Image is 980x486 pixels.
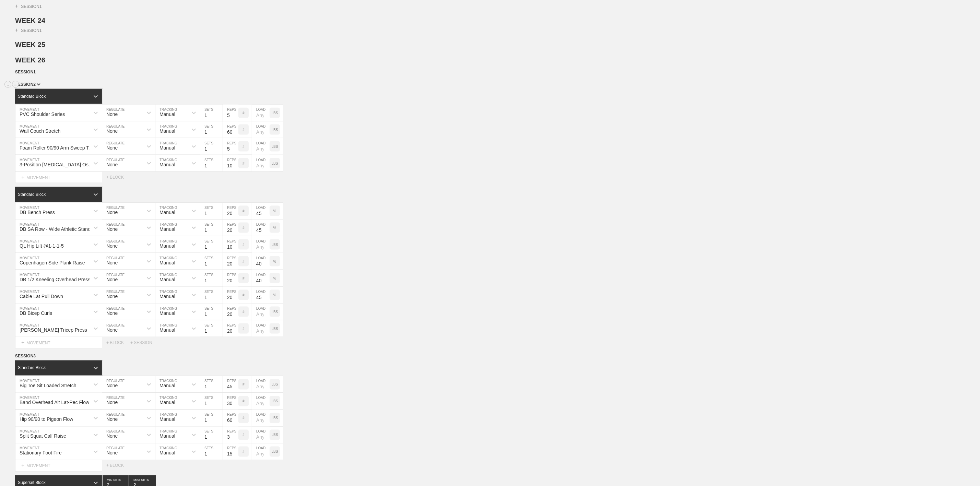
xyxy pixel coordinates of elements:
div: + BLOCK [106,340,130,345]
span: SESSION 3 [15,354,36,358]
input: Any [252,220,270,236]
p: # [243,243,245,247]
span: + [15,27,18,33]
input: Any [252,427,270,443]
div: None [106,327,118,333]
div: Manual [160,383,175,389]
div: None [106,450,118,456]
p: # [243,310,245,314]
div: DB 1/2 Kneeling Overhead Press [20,277,90,282]
div: MOVEMENT [15,460,102,472]
div: Stationary Foot Fire [20,450,62,456]
span: + [21,174,24,180]
div: None [106,277,118,282]
p: # [243,260,245,263]
p: LBS [272,450,278,454]
p: LBS [272,383,278,387]
div: + SESSION [130,340,158,345]
input: Any [252,443,270,460]
p: # [243,383,245,387]
p: LBS [272,327,278,331]
p: LBS [272,128,278,132]
p: LBS [272,416,278,420]
input: Any [252,320,270,337]
div: Superset Block [18,481,46,485]
p: # [243,226,245,230]
p: # [243,293,245,297]
p: % [273,209,276,213]
input: Any [252,376,270,393]
div: MOVEMENT [15,337,102,348]
div: Manual [160,226,175,232]
div: Manual [160,260,175,265]
p: # [243,209,245,213]
div: None [106,111,118,117]
div: None [106,400,118,405]
div: + BLOCK [106,463,130,468]
p: # [243,128,245,132]
div: Manual [160,243,175,249]
div: + BLOCK [106,175,130,180]
p: LBS [272,145,278,149]
div: None [106,310,118,316]
p: % [273,260,276,263]
p: # [243,162,245,165]
div: Manual [160,128,175,134]
p: # [243,276,245,280]
img: carrot_down.png [37,83,40,86]
p: # [243,416,245,420]
div: Copenhagen Side Plank Raise [20,260,85,265]
p: LBS [272,433,278,437]
input: Any [252,304,270,320]
div: SESSION 1 [15,3,42,9]
div: Wall Couch Stretch [20,128,60,134]
div: Big Toe Sit Loaded Stretch [20,383,76,389]
div: DB Bicep Curls [20,310,52,316]
p: % [273,293,276,297]
div: Split Squat Calf Raise [20,434,66,439]
div: Manual [160,162,175,167]
div: None [106,243,118,249]
div: Manual [160,294,175,299]
div: DB SA Row - Wide Athletic Stance [20,226,93,232]
div: None [106,434,118,439]
div: Manual [160,417,175,422]
div: Manual [160,145,175,151]
span: + [21,340,24,345]
div: None [106,294,118,299]
span: WEEK 24 [15,17,45,24]
div: Foam Roller 90/90 Arm Sweep T-Spine Rotations [20,145,94,151]
div: Manual [160,400,175,405]
p: # [243,327,245,331]
div: 3-Position [MEDICAL_DATA] Oscilations [20,162,94,167]
div: Hip 90/90 to Pigeon Flow [20,417,73,422]
div: Cable Lat Pull Down [20,294,63,299]
div: Manual [160,277,175,282]
div: Standard Block [18,94,46,99]
p: LBS [272,162,278,165]
div: None [106,145,118,151]
div: Manual [160,434,175,439]
div: None [106,417,118,422]
input: Any [252,155,270,171]
div: Manual [160,310,175,316]
p: # [243,433,245,437]
span: WEEK 26 [15,56,45,64]
div: None [106,162,118,167]
div: Manual [160,327,175,333]
div: Standard Block [18,192,46,197]
input: Any [252,287,270,303]
span: SESSION 2 [15,82,40,87]
input: Any [252,393,270,410]
div: Band Overhead Alt Lat-Pec Flow [20,400,89,405]
p: # [243,145,245,149]
div: Manual [160,450,175,456]
p: # [243,400,245,403]
p: % [273,226,276,230]
p: LBS [272,111,278,115]
input: Any [252,270,270,286]
input: Any [252,138,270,155]
div: Standard Block [18,366,46,370]
div: Chat Widget [946,453,980,486]
span: SESSION 1 [15,70,36,74]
